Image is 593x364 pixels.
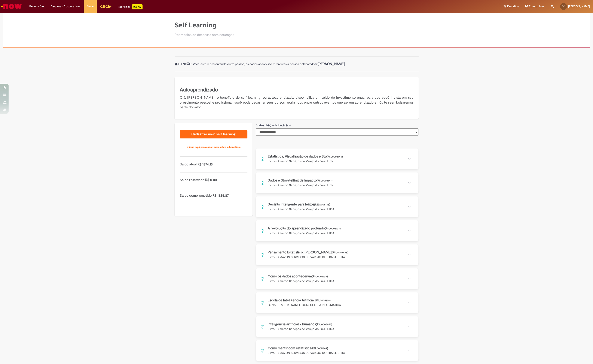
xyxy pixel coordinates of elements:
[175,21,234,29] h1: Self Learning
[525,4,544,9] a: Rascunhos
[198,162,213,166] span: R$ 1374.13
[213,193,229,198] span: R$ 1625.87
[0,2,22,11] img: ServiceNow
[318,62,345,66] b: [PERSON_NAME]
[51,4,80,9] span: Despesas Corporativas
[507,4,519,9] span: Favoritos
[175,33,234,37] h2: Reembolso de despesas com educação
[100,3,111,9] img: click_logo_yellow_360x200.png
[529,4,544,8] span: Rascunhos
[180,95,413,110] p: Olá, [PERSON_NAME], o benefício de self learning, ou autoaprendizado, disponibiliza um saldo de i...
[132,4,143,9] p: +GenAi
[180,193,247,198] p: Saldo comprometido:
[175,56,419,72] div: ATENÇÃO: Você esta representando outra pessoa, os dados abaixo são referentes a pessoa colaboradora:
[180,86,413,94] h5: Autoaprendizado
[180,143,247,151] a: Clique aqui para saber mais sobre o benefício
[180,178,247,183] p: Saldo reservado:
[29,4,44,9] span: Requisições
[562,5,565,8] span: DC
[180,162,247,167] p: Saldo atual:
[256,123,291,127] label: Status da(s) solicitação(es)
[87,4,94,9] span: More
[205,178,217,182] span: R$ 0.00
[118,4,143,9] div: Padroniza
[568,4,590,8] span: [PERSON_NAME]
[180,130,247,138] a: Cadastrar novo self learning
